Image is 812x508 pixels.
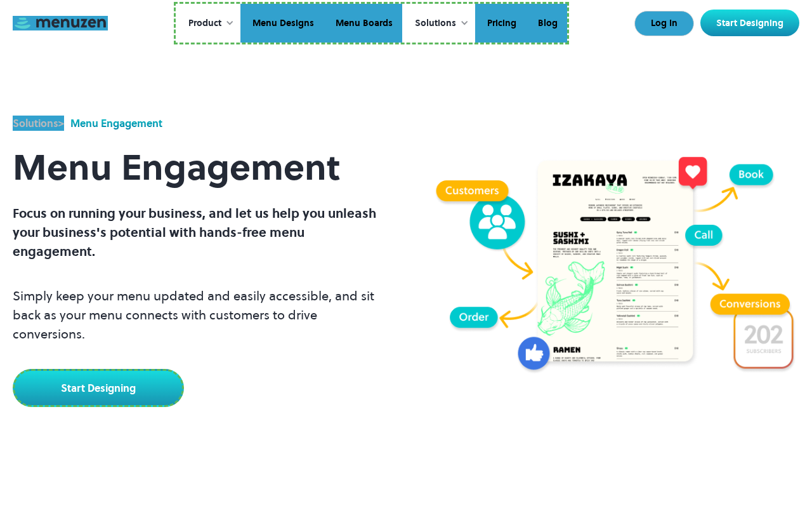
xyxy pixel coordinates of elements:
div: Product [176,4,240,43]
a: Menu Boards [324,4,402,43]
div: Solutions [415,17,456,30]
a: Solutions> [13,116,64,131]
div: Product [188,17,221,30]
div: Solutions [402,4,475,43]
a: Start Designing [700,10,799,36]
a: Log In [634,11,694,36]
p: Simply keep your menu updated and easily accessible, and sit back as your menu connects with cust... [13,286,381,344]
div: > [13,116,64,131]
a: Pricing [475,4,526,43]
a: Menu Designs [240,4,324,43]
strong: Solutions [13,116,58,130]
h1: Menu Engagement [13,131,381,204]
a: Start Designing [13,369,184,407]
a: Blog [526,4,567,43]
p: Focus on running your business, and let us help you unleash your business's potential with hands-... [13,204,381,261]
div: Menu Engagement [70,116,162,131]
